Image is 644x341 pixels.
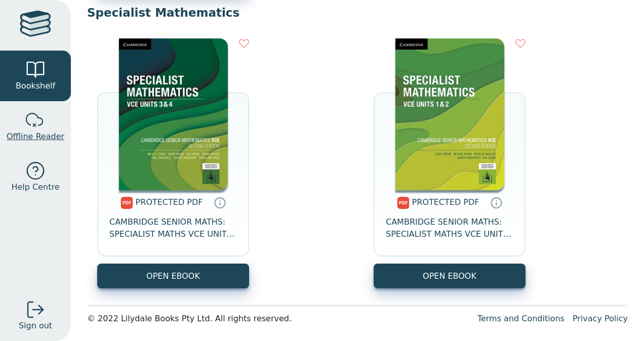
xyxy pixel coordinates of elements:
span: PROTECTED PDF [412,197,479,207]
a: Privacy Policy [573,314,628,323]
span: Offline Reader [7,131,64,143]
p: Specialist Mathematics [87,5,628,20]
span: PROTECTED PDF [136,197,203,207]
a: OPEN EBOOK [374,264,526,288]
div: © 2022 Lilydale Books Pty Ltd. All rights reserved. [87,313,469,325]
span: Help Centre [11,181,59,193]
span: CAMBRIDGE SENIOR MATHS: SPECIALIST MATHS VCE UNITS 3&4 [109,216,237,240]
img: pdf.svg [120,197,133,209]
a: Protected PDFs cannot be printed, copied or shared. They can be accessed online through Education... [214,196,226,208]
a: Terms and Conditions [477,314,565,323]
span: CAMBRIDGE SENIOR MATHS: SPECIALIST MATHS VCE UNITS 1&2 [386,216,513,240]
span: Bookshelf [16,80,55,92]
span: Sign out [19,320,52,332]
img: d78bbebd-e685-449b-8ed0-3c726cfc8675.jpg [119,38,228,190]
img: 9d6b7ae1-bdb4-43ae-97de-d8ffd6ba4730.jpg [395,38,504,190]
a: Protected PDFs cannot be printed, copied or shared. They can be accessed online through Education... [490,196,502,208]
img: pdf.svg [397,197,410,209]
a: OPEN EBOOK [97,264,249,288]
